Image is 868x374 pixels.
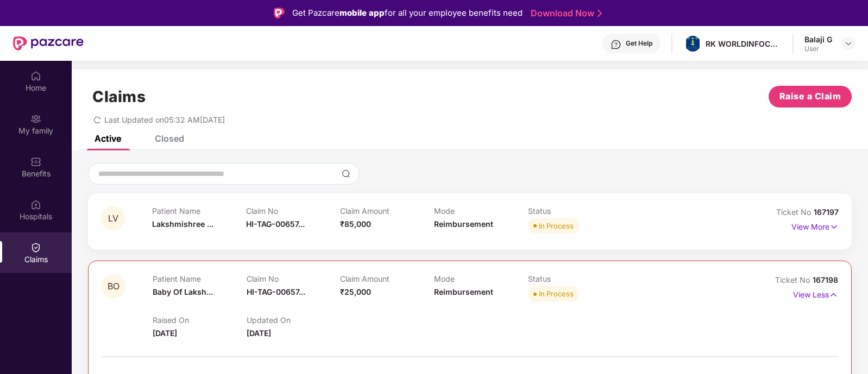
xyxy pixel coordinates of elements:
p: View More [791,218,839,233]
strong: mobile app [339,8,385,18]
img: svg+xml;base64,PHN2ZyBpZD0iRHJvcGRvd24tMzJ4MzIiIHhtbG5zPSJodHRwOi8vd3d3LnczLm9yZy8yMDAwL3N2ZyIgd2... [844,39,853,48]
span: BO [108,282,119,291]
p: Status [528,274,622,283]
div: Closed [155,133,184,144]
div: In Process [539,220,574,231]
img: svg+xml;base64,PHN2ZyBpZD0iSG9tZSIgeG1sbnM9Imh0dHA6Ly93d3cudzMub3JnLzIwMDAvc3ZnIiB3aWR0aD0iMjAiIG... [30,71,41,81]
span: [DATE] [247,328,271,338]
img: Logo [274,8,285,18]
p: Mode [434,206,528,215]
p: Updated On [247,315,341,325]
img: svg+xml;base64,PHN2ZyBpZD0iSGVscC0zMngzMiIgeG1sbnM9Imh0dHA6Ly93d3cudzMub3JnLzIwMDAvc3ZnIiB3aWR0aD... [611,39,621,50]
p: Claim Amount [340,206,434,215]
div: Get Help [626,39,652,48]
p: Mode [434,274,528,283]
div: Active [95,133,121,144]
span: Reimbursement [434,287,493,296]
img: svg+xml;base64,PHN2ZyB4bWxucz0iaHR0cDovL3d3dy53My5vcmcvMjAwMC9zdmciIHdpZHRoPSIxNyIgaGVpZ2h0PSIxNy... [829,221,839,233]
p: Patient Name [152,206,246,215]
span: Ticket No [776,207,814,217]
p: View Less [793,286,838,301]
span: HI-TAG-00657... [247,287,305,296]
div: Get Pazcare for all your employee benefits need [292,7,523,20]
p: Patient Name [153,274,247,283]
p: Raised On [153,315,247,325]
p: Claim No [246,206,340,215]
img: svg+xml;base64,PHN2ZyBpZD0iU2VhcmNoLTMyeDMyIiB4bWxucz0iaHR0cDovL3d3dy53My5vcmcvMjAwMC9zdmciIHdpZH... [342,169,350,178]
div: Balaji G [804,34,832,45]
p: Status [528,206,622,215]
span: Lakshmishree ... [152,219,213,229]
img: Stroke [597,8,602,19]
a: Download Now [531,8,599,19]
span: Reimbursement [434,219,493,229]
img: svg+xml;base64,PHN2ZyBpZD0iQmVuZWZpdHMiIHhtbG5zPSJodHRwOi8vd3d3LnczLm9yZy8yMDAwL3N2ZyIgd2lkdGg9Ij... [30,156,41,167]
img: New Pazcare Logo [13,36,84,50]
span: redo [93,115,101,124]
img: svg+xml;base64,PHN2ZyB4bWxucz0iaHR0cDovL3d3dy53My5vcmcvMjAwMC9zdmciIHdpZHRoPSIxNyIgaGVpZ2h0PSIxNy... [829,289,838,301]
span: ₹25,000 [340,287,371,296]
div: RK WORLDINFOCOM PRIVATE LIMITED [706,39,782,49]
span: 167198 [813,275,838,284]
div: In Process [539,288,574,299]
button: Raise a Claim [769,86,852,107]
span: [DATE] [153,328,177,338]
span: Baby Of Laksh... [153,287,213,296]
img: svg+xml;base64,PHN2ZyBpZD0iSG9zcGl0YWxzIiB4bWxucz0iaHR0cDovL3d3dy53My5vcmcvMjAwMC9zdmciIHdpZHRoPS... [30,199,41,210]
span: ₹85,000 [340,219,371,229]
p: Claim No [247,274,341,283]
div: User [804,45,832,53]
span: 167197 [814,207,839,217]
span: Raise a Claim [779,90,841,103]
span: HI-TAG-00657... [246,219,305,229]
p: Claim Amount [340,274,434,283]
img: whatsapp%20image%202024-01-05%20at%2011.24.52%20am.jpeg [685,36,701,52]
img: svg+xml;base64,PHN2ZyB3aWR0aD0iMjAiIGhlaWdodD0iMjAiIHZpZXdCb3g9IjAgMCAyMCAyMCIgZmlsbD0ibm9uZSIgeG... [30,113,41,124]
span: LV [108,214,118,223]
img: svg+xml;base64,PHN2ZyBpZD0iQ2xhaW0iIHhtbG5zPSJodHRwOi8vd3d3LnczLm9yZy8yMDAwL3N2ZyIgd2lkdGg9IjIwIi... [30,242,41,253]
span: Ticket No [775,275,813,284]
h1: Claims [92,87,146,106]
span: Last Updated on 05:32 AM[DATE] [104,115,225,124]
